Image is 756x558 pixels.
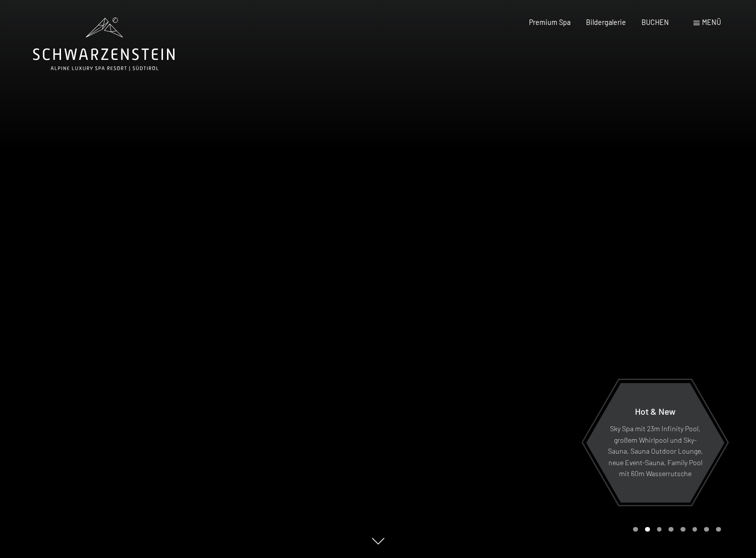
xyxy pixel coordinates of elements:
div: Carousel Page 3 [657,527,662,532]
div: Carousel Page 8 [716,527,721,532]
a: Bildergalerie [586,18,626,26]
a: Premium Spa [529,18,570,26]
div: Carousel Page 6 [692,527,697,532]
a: BUCHEN [641,18,669,26]
div: Carousel Page 1 [633,527,638,532]
span: Hot & New [635,406,675,417]
div: Carousel Page 5 [680,527,685,532]
p: Sky Spa mit 23m Infinity Pool, großem Whirlpool und Sky-Sauna, Sauna Outdoor Lounge, neue Event-S... [607,423,703,480]
div: Carousel Pagination [629,527,720,532]
a: Hot & New Sky Spa mit 23m Infinity Pool, großem Whirlpool und Sky-Sauna, Sauna Outdoor Lounge, ne... [585,382,725,503]
div: Carousel Page 2 (Current Slide) [645,527,650,532]
span: Menü [702,18,721,26]
div: Carousel Page 7 [704,527,709,532]
div: Carousel Page 4 [668,527,673,532]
